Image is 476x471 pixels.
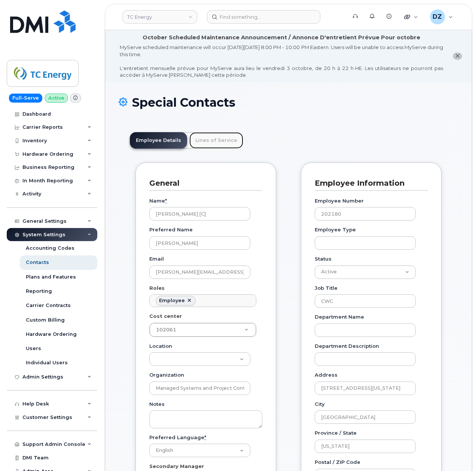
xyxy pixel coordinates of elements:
label: Status [315,255,332,262]
label: Location [149,343,172,350]
label: Cost center [149,313,182,320]
label: Preferred Language [149,434,206,441]
label: Secondary Manager [149,463,204,470]
label: Employee Number [315,197,364,204]
button: close notification [453,52,462,60]
label: Department Name [315,313,364,320]
label: Name [149,197,167,204]
a: 102061 [150,323,256,337]
label: Postal / ZIP Code [315,459,360,466]
label: City [315,401,325,408]
div: Employee [159,298,185,304]
h3: General [149,178,257,188]
label: Province / State [315,429,357,437]
label: Employee Type [315,226,356,233]
label: Department Description [315,343,379,350]
a: Employee Details [130,132,187,149]
h3: Employee Information [315,178,422,188]
span: 102061 [156,327,176,332]
label: Job Title [315,285,338,292]
div: October Scheduled Maintenance Announcement / Annonce D'entretient Prévue Pour octobre [143,34,420,42]
abbr: required [204,434,206,440]
a: Lines of Service [189,132,243,149]
iframe: Messenger Launcher [443,438,470,465]
div: MyServe scheduled maintenance will occur [DATE][DATE] 8:00 PM - 10:00 PM Eastern. Users will be u... [120,44,443,79]
label: Email [149,255,164,262]
h1: Special Contacts [119,96,458,109]
label: Address [315,371,338,379]
label: Preferred Name [149,226,193,233]
label: Organization [149,371,184,379]
abbr: required [165,198,167,204]
label: Notes [149,401,165,408]
label: Roles [149,285,165,292]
